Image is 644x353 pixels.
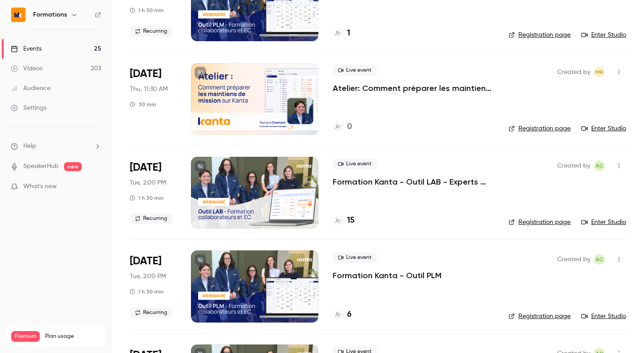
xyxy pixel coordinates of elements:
[333,309,352,321] a: 6
[557,67,590,77] span: Created by
[508,218,571,227] a: Registration page
[333,65,377,76] span: Live event
[333,270,441,281] a: Formation Kanta - Outil PLM
[130,157,177,228] div: Sep 30 Tue, 2:00 PM (Europe/Paris)
[130,26,173,37] span: Recurring
[581,30,626,39] a: Enter Studio
[130,63,177,135] div: Sep 25 Thu, 11:30 AM (Europe/Paris)
[23,182,57,191] span: What's new
[130,101,156,108] div: 30 min
[508,30,571,39] a: Registration page
[130,288,164,295] div: 1 h 30 min
[333,27,350,39] a: 1
[333,215,355,227] a: 15
[23,142,36,151] span: Help
[581,312,626,321] a: Enter Studio
[130,67,161,81] span: [DATE]
[23,162,59,171] a: SpeakerHub
[333,121,352,133] a: 0
[130,178,166,187] span: Tue, 2:00 PM
[130,194,164,202] div: 1 h 30 min
[64,162,82,171] span: new
[347,309,352,321] h4: 6
[130,250,177,322] div: Sep 30 Tue, 2:00 PM (Europe/Paris)
[557,254,590,265] span: Created by
[508,312,571,321] a: Registration page
[11,331,40,342] span: Premium
[11,8,25,22] img: Formations
[595,67,603,77] span: MR
[596,254,603,265] span: AC
[130,272,166,281] span: Tue, 2:00 PM
[11,84,51,93] div: Audience
[11,142,101,151] li: help-dropdown-opener
[581,124,626,133] a: Enter Studio
[596,160,603,171] span: AC
[594,254,605,265] span: Anaïs Cachelou
[347,27,350,39] h4: 1
[333,176,494,187] a: Formation Kanta - Outil LAB - Experts Comptables & Collaborateurs
[11,44,42,53] div: Events
[130,160,161,175] span: [DATE]
[347,215,355,227] h4: 15
[11,64,42,73] div: Videos
[130,213,173,224] span: Recurring
[508,124,571,133] a: Registration page
[130,7,164,14] div: 1 h 30 min
[33,10,67,19] h6: Formations
[581,218,626,227] a: Enter Studio
[130,307,173,318] span: Recurring
[130,254,161,268] span: [DATE]
[333,159,377,169] span: Live event
[90,183,101,191] iframe: Noticeable Trigger
[594,67,605,77] span: Marion Roquet
[333,252,377,263] span: Live event
[45,333,101,340] span: Plan usage
[557,160,590,171] span: Created by
[130,85,168,94] span: Thu, 11:30 AM
[347,121,352,133] h4: 0
[594,160,605,171] span: Anaïs Cachelou
[11,103,47,112] div: Settings
[333,83,494,94] a: Atelier: Comment préparer les maintiens de missions sur KANTA ?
